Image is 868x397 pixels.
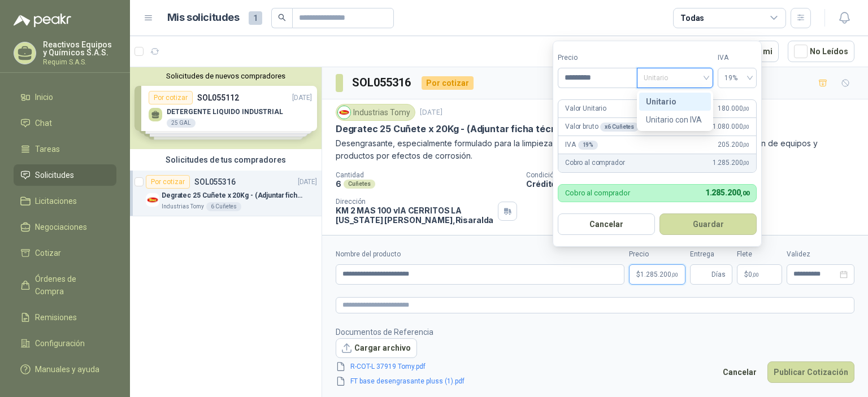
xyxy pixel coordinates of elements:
[724,69,750,86] span: 19%
[130,149,322,171] div: Solicitudes de tus compradores
[718,53,757,63] label: IVA
[639,111,711,129] div: Unitario con IVA
[14,333,116,354] a: Configuración
[744,271,748,278] span: $
[422,76,474,90] div: Por cotizar
[14,268,116,302] a: Órdenes de Compra
[43,41,116,56] p: Reactivos Equipos y Químicos S.A.S.
[578,141,598,150] div: 19 %
[35,91,53,103] span: Inicio
[14,86,116,108] a: Inicio
[35,169,74,181] span: Solicitudes
[162,202,204,211] p: Industrias Tomy
[14,307,116,328] a: Remisiones
[35,337,85,350] span: Configuración
[35,311,77,324] span: Remisiones
[737,249,782,260] label: Flete
[162,190,302,201] p: Degratec 25 Cuñete x 20Kg - (Adjuntar ficha técnica)
[346,376,469,387] a: FT base desengrasante pluss (1).pdf
[600,123,639,132] div: x 6 Cuñetes
[130,171,322,216] a: Por cotizarSOL055316[DATE] Company LogoDegratec 25 Cuñete x 20Kg - (Adjuntar ficha técnica)Indust...
[35,221,87,233] span: Negociaciones
[743,142,749,148] span: ,00
[336,338,417,359] button: Cargar archivo
[346,361,469,372] a: R-COT-L 37919 Tomy.pdf
[336,206,493,225] p: KM 2 MAS 100 vIA CERRITOS LA [US_STATE] [PERSON_NAME] , Risaralda
[43,59,116,66] p: Requim S.A.S.
[336,179,341,189] p: 6
[752,272,759,278] span: ,00
[705,188,749,197] span: 1.285.200
[740,190,749,197] span: ,00
[336,198,493,206] p: Dirección
[167,10,240,26] h1: Mis solicitudes
[639,93,711,111] div: Unitario
[743,160,749,166] span: ,00
[718,103,749,114] span: 180.000
[336,171,517,179] p: Cantidad
[194,178,236,186] p: SOL055316
[743,106,749,112] span: ,00
[718,139,749,150] span: 205.200
[352,74,413,91] h3: SOL055316
[717,361,763,383] button: Cancelar
[14,138,116,160] a: Tareas
[14,112,116,134] a: Chat
[35,273,106,298] span: Órdenes de Compra
[671,272,678,278] span: ,00
[565,189,630,197] p: Cobro al comprador
[659,213,757,235] button: Guardar
[249,11,262,25] span: 1
[646,114,704,126] div: Unitario con IVA
[711,265,726,284] span: Días
[146,193,159,207] img: Company Logo
[206,202,241,211] div: 6 Cuñetes
[526,171,863,179] p: Condición de pago
[146,175,190,189] div: Por cotizar
[336,137,854,162] p: Desengrasante, especialmente formulado para la limpieza de superficies en general, su PH garantiz...
[14,242,116,264] a: Cotizar
[788,41,854,62] button: No Leídos
[338,106,350,119] img: Company Logo
[640,271,678,278] span: 1.285.200
[35,143,60,155] span: Tareas
[134,72,317,80] button: Solicitudes de nuevos compradores
[35,363,99,376] span: Manuales y ayuda
[748,271,759,278] span: 0
[35,117,52,129] span: Chat
[629,264,685,285] p: $1.285.200,00
[35,195,77,207] span: Licitaciones
[713,158,749,168] span: 1.285.200
[558,53,637,63] label: Precio
[14,216,116,238] a: Negociaciones
[14,190,116,212] a: Licitaciones
[743,124,749,130] span: ,00
[644,69,706,86] span: Unitario
[565,158,624,168] p: Cobro al comprador
[336,326,483,338] p: Documentos de Referencia
[336,123,573,135] p: Degratec 25 Cuñete x 20Kg - (Adjuntar ficha técnica)
[130,67,322,149] div: Solicitudes de nuevos compradoresPor cotizarSOL055112[DATE] DETERGENTE LIQUIDO INDUSTRIAL25 GALPo...
[278,14,286,21] span: search
[713,121,749,132] span: 1.080.000
[35,247,61,259] span: Cotizar
[565,103,606,114] p: Valor Unitario
[344,180,375,189] div: Cuñetes
[646,95,704,108] div: Unitario
[565,121,639,132] p: Valor bruto
[420,107,442,118] p: [DATE]
[14,359,116,380] a: Manuales y ayuda
[680,12,704,24] div: Todas
[298,177,317,187] p: [DATE]
[767,361,854,383] button: Publicar Cotización
[14,14,71,27] img: Logo peakr
[629,249,685,260] label: Precio
[690,249,732,260] label: Entrega
[14,164,116,186] a: Solicitudes
[565,139,598,150] p: IVA
[336,104,415,121] div: Industrias Tomy
[336,249,624,260] label: Nombre del producto
[526,179,863,189] p: Crédito 30 días
[737,264,782,285] p: $ 0,00
[787,249,854,260] label: Validez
